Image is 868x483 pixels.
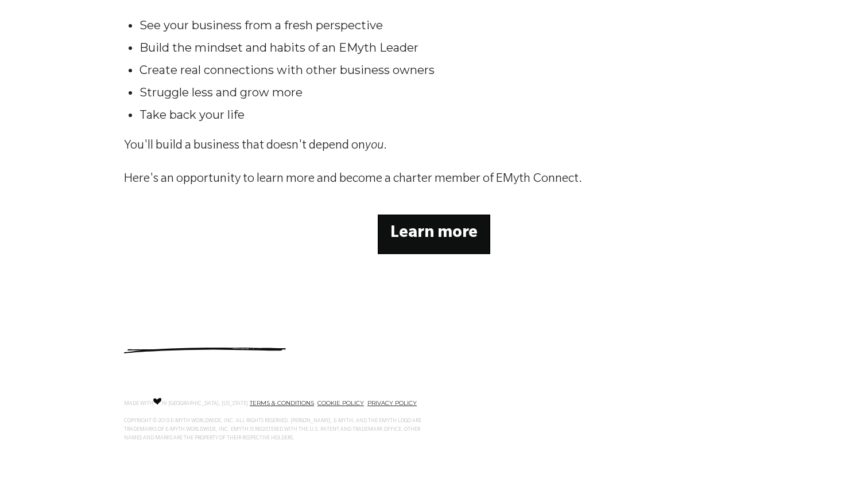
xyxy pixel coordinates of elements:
img: underline.svg [124,348,286,353]
li: Take back your life [139,107,738,123]
a: TERMS & CONDITIONS [250,399,314,407]
span: IN [GEOGRAPHIC_DATA], [US_STATE]. [161,401,250,407]
a: PRIVACY POLICY [367,399,417,407]
span: COPYRIGHT © 2019 E-MYTH WORLDWIDE, INC. ALL RIGHTS RESERVED. [PERSON_NAME], E-MYTH, AND THE EMYTH... [124,418,421,441]
a: COOKIE POLICY [317,399,364,407]
p: Here's an opportunity to learn more and become a charter member of EMyth Connect. [124,169,744,190]
p: You'll build a business that doesn't depend on . [124,136,744,157]
em: you [365,139,383,153]
iframe: Chat Widget [811,428,868,483]
strong: Learn more [390,225,478,243]
span: MADE WITH [124,401,153,407]
li: Build the mindset and habits of an EMyth Leader [139,40,738,56]
li: Struggle less and grow more [139,84,738,100]
li: Create real connections with other business owners [139,62,738,78]
a: Learn more [378,215,490,254]
img: Love [153,398,161,405]
li: See your business from a fresh perspective [139,17,738,33]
